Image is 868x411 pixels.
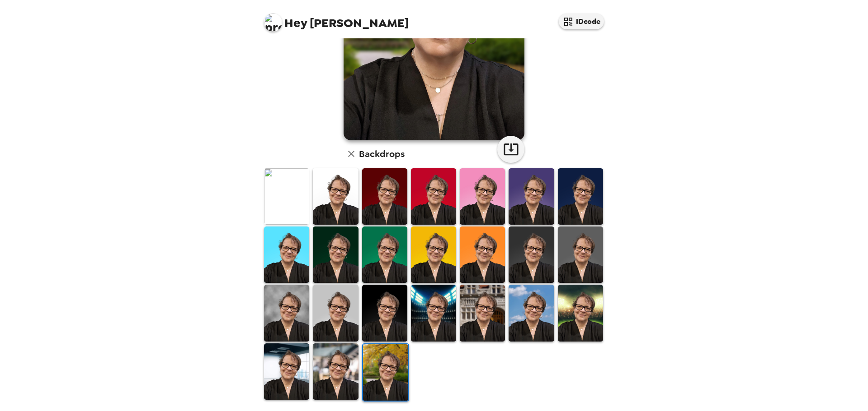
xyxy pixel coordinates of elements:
button: IDcode [559,14,604,29]
span: [PERSON_NAME] [264,9,409,29]
img: profile pic [264,14,282,32]
h6: Backdrops [359,147,405,161]
span: Hey [284,15,307,31]
img: Original [264,168,309,225]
